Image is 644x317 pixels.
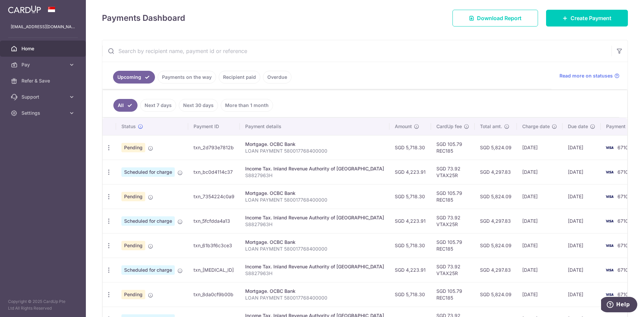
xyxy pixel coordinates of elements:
span: CardUp fee [436,123,462,130]
td: SGD 5,718.30 [389,184,431,209]
p: LOAN PAYMENT 580017768400000 [245,295,384,301]
span: Refer & Save [21,77,66,84]
img: Bank Card [603,168,616,176]
td: SGD 4,223.91 [389,160,431,184]
td: [DATE] [517,258,562,282]
td: SGD 73.92 VTAX25R [431,209,475,233]
td: SGD 4,297.83 [475,160,517,184]
td: [DATE] [562,233,601,258]
div: Mortgage. OCBC Bank [245,141,384,148]
td: txn_8da0cf9b00b [188,282,240,307]
input: Search by recipient name, payment id or reference [102,40,611,62]
a: Read more on statuses [559,72,620,79]
a: Next 30 days [179,99,218,112]
p: LOAN PAYMENT 580017768400000 [245,148,384,154]
span: Create Payment [571,14,611,22]
td: SGD 5,824.09 [475,282,517,307]
td: SGD 73.92 VTAX25R [431,160,475,184]
span: Download Report [477,14,522,22]
div: Income Tax. Inland Revenue Authority of [GEOGRAPHIC_DATA] [245,263,384,270]
td: SGD 4,297.83 [475,258,517,282]
p: LOAN PAYMENT 580017768400000 [245,197,384,203]
td: SGD 4,297.83 [475,209,517,233]
td: SGD 4,223.91 [389,258,431,282]
span: Amount [395,123,412,130]
td: txn_bc0d4114c37 [188,160,240,184]
span: Pending [121,192,145,201]
td: [DATE] [562,135,601,160]
a: All [113,99,138,112]
td: SGD 5,824.09 [475,184,517,209]
p: LOAN PAYMENT 580017768400000 [245,246,384,252]
td: [DATE] [517,282,562,307]
p: [EMAIL_ADDRESS][DOMAIN_NAME] [11,23,75,30]
div: Mortgage. OCBC Bank [245,288,384,295]
p: S8827963H [245,221,384,228]
td: SGD 5,718.30 [389,135,431,160]
a: Overdue [263,71,291,84]
img: Bank Card [603,290,616,299]
td: [DATE] [517,160,562,184]
span: 6710 [618,267,628,273]
img: Bank Card [603,266,616,274]
td: [DATE] [562,184,601,209]
span: Pending [121,143,145,152]
td: SGD 5,824.09 [475,233,517,258]
img: Bank Card [603,217,616,225]
span: Pending [121,290,145,299]
div: Income Tax. Inland Revenue Authority of [GEOGRAPHIC_DATA] [245,165,384,172]
span: 6710 [618,169,628,175]
span: Settings [21,110,66,116]
span: 6710 [618,292,628,297]
td: [DATE] [562,209,601,233]
span: Pending [121,241,145,250]
td: SGD 105.79 REC185 [431,233,475,258]
span: 6710 [618,218,628,224]
div: Income Tax. Inland Revenue Authority of [GEOGRAPHIC_DATA] [245,214,384,221]
iframe: Opens a widget where you can find more information [601,297,637,314]
td: txn_[MEDICAL_ID] [188,258,240,282]
span: Home [21,45,66,52]
td: [DATE] [562,258,601,282]
span: Charge date [522,123,550,130]
td: SGD 73.92 VTAX25R [431,258,475,282]
td: SGD 5,824.09 [475,135,517,160]
span: Due date [568,123,588,130]
a: More than 1 month [221,99,273,112]
span: Status [121,123,136,130]
a: Create Payment [546,10,628,27]
img: CardUp [8,5,41,13]
div: Mortgage. OCBC Bank [245,239,384,246]
p: S8827963H [245,172,384,179]
a: Upcoming [113,71,155,84]
td: [DATE] [562,282,601,307]
div: Mortgage. OCBC Bank [245,190,384,197]
td: SGD 105.79 REC185 [431,135,475,160]
td: [DATE] [562,160,601,184]
img: Bank Card [603,242,616,250]
td: txn_7354224c0a9 [188,184,240,209]
span: 6710 [618,145,628,150]
span: 6710 [618,194,628,199]
td: txn_2d793e7812b [188,135,240,160]
a: Next 7 days [140,99,176,112]
td: SGD 105.79 REC185 [431,282,475,307]
span: Scheduled for charge [121,167,175,177]
a: Download Report [452,10,538,27]
td: [DATE] [517,209,562,233]
h4: Payments Dashboard [102,12,185,24]
span: Support [21,94,66,100]
td: txn_5fcfdda4a13 [188,209,240,233]
td: [DATE] [517,233,562,258]
a: Payments on the way [158,71,216,84]
td: SGD 5,718.30 [389,282,431,307]
td: [DATE] [517,184,562,209]
td: SGD 4,223.91 [389,209,431,233]
td: SGD 105.79 REC185 [431,184,475,209]
span: Pay [21,61,66,68]
img: Bank Card [603,144,616,152]
td: SGD 5,718.30 [389,233,431,258]
td: [DATE] [517,135,562,160]
p: S8827963H [245,270,384,277]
